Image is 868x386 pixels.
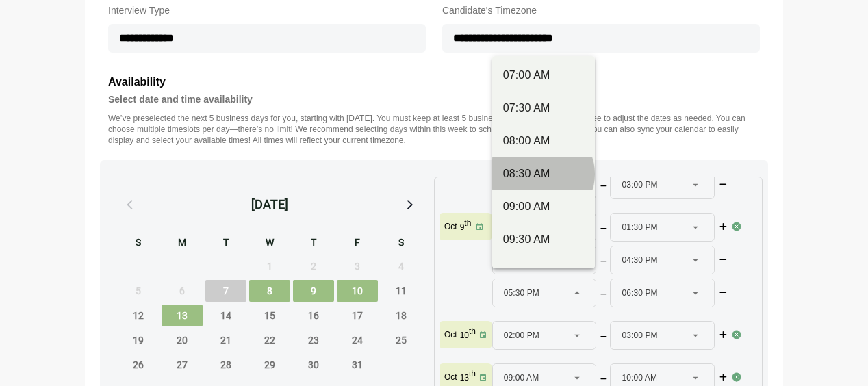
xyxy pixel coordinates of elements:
[460,331,469,340] strong: 10
[622,322,657,349] span: 03:00 PM
[162,280,203,302] span: Monday, October 6, 2025
[162,305,203,326] span: Monday, October 13, 2025
[293,235,334,253] div: T
[337,305,378,326] span: Friday, October 17, 2025
[622,279,657,307] span: 06:30 PM
[162,354,203,376] span: Monday, October 27, 2025
[381,329,422,351] span: Saturday, October 25, 2025
[504,279,539,307] span: 05:30 PM
[444,372,457,383] p: Oct
[504,322,539,349] span: 02:00 PM
[381,280,422,302] span: Saturday, October 11, 2025
[381,235,422,253] div: S
[118,354,159,376] span: Sunday, October 26, 2025
[460,222,465,232] strong: 9
[464,218,471,228] sup: th
[444,221,457,232] p: Oct
[503,231,584,248] div: 09:30 AM
[249,280,290,302] span: Wednesday, October 8, 2025
[249,329,290,351] span: Wednesday, October 22, 2025
[118,235,159,253] div: S
[205,280,246,302] span: Tuesday, October 7, 2025
[503,133,584,149] div: 08:00 AM
[205,329,246,351] span: Tuesday, October 21, 2025
[444,329,457,340] p: Oct
[442,2,760,18] label: Candidate's Timezone
[118,305,159,326] span: Sunday, October 12, 2025
[337,280,378,302] span: Friday, October 10, 2025
[337,255,378,277] span: Friday, October 3, 2025
[162,235,203,253] div: M
[381,255,422,277] span: Saturday, October 4, 2025
[205,354,246,376] span: Tuesday, October 28, 2025
[337,329,378,351] span: Friday, October 24, 2025
[337,235,378,253] div: F
[108,113,760,146] p: We’ve preselected the next 5 business days for you, starting with [DATE]. You must keep at least ...
[503,264,584,281] div: 10:00 AM
[293,280,334,302] span: Thursday, October 9, 2025
[293,255,334,277] span: Thursday, October 2, 2025
[622,171,657,198] span: 03:00 PM
[293,305,334,326] span: Thursday, October 16, 2025
[251,195,288,214] div: [DATE]
[249,235,290,253] div: W
[503,100,584,116] div: 07:30 AM
[503,166,584,182] div: 08:30 AM
[293,354,334,376] span: Thursday, October 30, 2025
[205,235,246,253] div: T
[249,354,290,376] span: Wednesday, October 29, 2025
[118,280,159,302] span: Sunday, October 5, 2025
[622,214,657,241] span: 01:30 PM
[503,198,584,215] div: 09:00 AM
[108,2,426,18] label: Interview Type
[460,373,469,383] strong: 13
[293,329,334,351] span: Thursday, October 23, 2025
[337,354,378,376] span: Friday, October 31, 2025
[162,329,203,351] span: Monday, October 20, 2025
[249,255,290,277] span: Wednesday, October 1, 2025
[469,326,476,336] sup: th
[622,246,657,274] span: 04:30 PM
[249,305,290,326] span: Wednesday, October 15, 2025
[503,67,584,83] div: 07:00 AM
[118,329,159,351] span: Sunday, October 19, 2025
[381,305,422,326] span: Saturday, October 18, 2025
[469,369,476,378] sup: th
[108,73,760,91] h3: Availability
[108,91,760,107] h4: Select date and time availability
[205,305,246,326] span: Tuesday, October 14, 2025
